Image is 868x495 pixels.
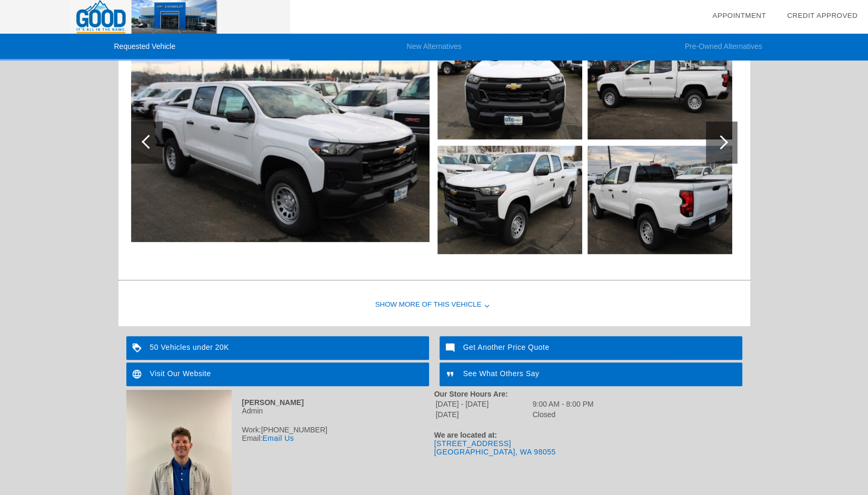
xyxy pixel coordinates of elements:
div: Work: [126,426,434,434]
strong: We are located at: [434,431,497,439]
img: 3.jpg [437,146,582,254]
a: Get Another Price Quote [440,336,742,360]
img: 2.jpg [437,31,582,139]
div: Show More of this Vehicle [118,284,750,326]
td: [DATE] [435,410,531,419]
li: Pre-Owned Alternatives [578,34,868,60]
img: ic_mode_comment_white_24dp_2x.png [440,336,463,360]
a: 50 Vehicles under 20K [126,336,429,360]
img: 1.jpg [131,43,430,242]
img: ic_loyalty_white_24dp_2x.png [126,336,150,360]
a: See What Others Say [440,362,742,386]
img: ic_language_white_24dp_2x.png [126,362,150,386]
a: Email Us [262,434,294,442]
img: 4.jpg [587,31,732,139]
a: [STREET_ADDRESS][GEOGRAPHIC_DATA], WA 98055 [434,439,556,456]
li: New Alternatives [290,34,579,60]
img: ic_format_quote_white_24dp_2x.png [440,362,463,386]
a: Credit Approved [787,12,857,19]
a: Appointment [712,12,766,19]
span: [PHONE_NUMBER] [261,426,327,434]
a: Visit Our Website [126,362,429,386]
strong: [PERSON_NAME] [242,398,304,407]
img: 5.jpg [587,146,732,254]
td: [DATE] - [DATE] [435,399,531,409]
strong: Our Store Hours Are: [434,390,508,398]
td: Closed [532,410,594,419]
td: 9:00 AM - 8:00 PM [532,399,594,409]
div: Email: [126,434,434,442]
div: Admin [126,407,434,415]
